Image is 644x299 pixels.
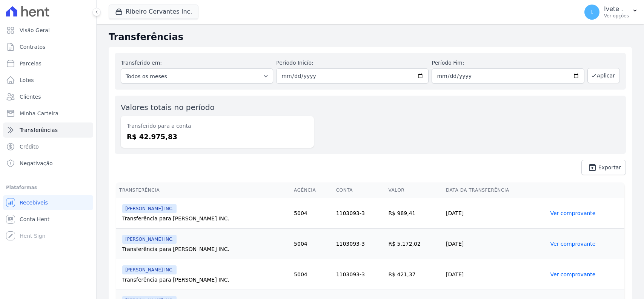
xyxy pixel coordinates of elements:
a: Visão Geral [3,23,93,38]
label: Período Fim: [432,59,584,67]
span: Transferências [20,126,58,134]
a: Ver comprovante [550,210,596,216]
td: [DATE] [443,198,547,229]
a: Ver comprovante [550,271,596,277]
span: Negativação [20,160,53,167]
th: Transferência [116,183,291,198]
td: [DATE] [443,229,547,259]
span: Crédito [20,143,39,150]
p: Ver opções [604,13,629,19]
div: Transferência para [PERSON_NAME] INC. [122,276,288,284]
a: Transferências [3,122,93,138]
a: Parcelas [3,56,93,71]
td: R$ 989,41 [385,198,443,229]
span: Visão Geral [20,26,50,34]
td: 1103093-3 [333,198,386,229]
a: Ver comprovante [550,241,596,247]
button: Ribeiro Cervantes Inc. [109,5,198,19]
span: Conta Hent [20,215,49,223]
th: Valor [385,183,443,198]
td: 5004 [291,229,333,259]
a: Crédito [3,139,93,154]
span: Minha Carteira [20,110,58,117]
span: Recebíveis [20,199,48,206]
span: Contratos [20,43,45,51]
span: [PERSON_NAME] INC. [122,265,177,274]
span: I. [590,9,594,15]
button: Aplicar [587,68,620,83]
dt: Transferido para a conta [127,122,308,130]
td: 5004 [291,259,333,290]
div: Transferência para [PERSON_NAME] INC. [122,215,288,222]
label: Período Inicío: [276,59,429,67]
td: R$ 421,37 [385,259,443,290]
dd: R$ 42.975,83 [127,132,308,142]
button: I. Ivete . Ver opções [578,2,644,23]
span: Parcelas [20,60,41,67]
a: Recebíveis [3,195,93,210]
p: Ivete . [604,5,629,13]
td: R$ 5.172,02 [385,229,443,259]
span: Exportar [598,165,621,170]
a: Conta Hent [3,212,93,227]
label: Transferido em: [121,60,162,66]
td: 1103093-3 [333,229,386,259]
td: 5004 [291,198,333,229]
label: Valores totais no período [121,103,215,112]
a: Clientes [3,89,93,104]
th: Data da Transferência [443,183,547,198]
span: [PERSON_NAME] INC. [122,235,177,244]
div: Transferência para [PERSON_NAME] INC. [122,245,288,253]
span: Lotes [20,76,34,84]
a: Minha Carteira [3,106,93,121]
a: unarchive Exportar [581,160,626,175]
td: 1103093-3 [333,259,386,290]
span: Clientes [20,93,41,101]
td: [DATE] [443,259,547,290]
th: Agência [291,183,333,198]
i: unarchive [588,163,597,172]
th: Conta [333,183,386,198]
a: Contratos [3,39,93,54]
a: Negativação [3,156,93,171]
div: Plataformas [6,183,90,192]
span: [PERSON_NAME] INC. [122,204,177,213]
a: Lotes [3,73,93,88]
h2: Transferências [109,30,632,44]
